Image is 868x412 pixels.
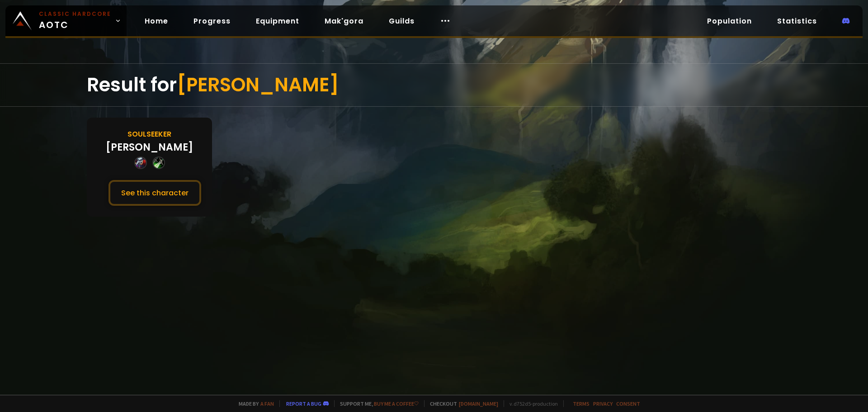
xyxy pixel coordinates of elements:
[334,400,419,407] span: Support me,
[700,12,759,30] a: Population
[108,180,201,206] button: See this character
[286,400,321,407] a: Report a bug
[249,12,307,30] a: Equipment
[5,5,127,36] a: Classic HardcoreAOTC
[186,12,238,30] a: Progress
[39,10,111,18] small: Classic Hardcore
[137,12,175,30] a: Home
[127,128,171,140] div: Soulseeker
[233,400,274,407] span: Made by
[593,400,613,407] a: Privacy
[87,64,781,106] div: Result for
[573,400,590,407] a: Terms
[770,12,824,30] a: Statistics
[459,400,498,407] a: [DOMAIN_NAME]
[177,71,339,98] span: [PERSON_NAME]
[382,12,422,30] a: Guilds
[504,400,558,407] span: v. d752d5 - production
[374,400,419,407] a: Buy me a coffee
[260,400,274,407] a: a fan
[39,10,111,32] span: AOTC
[106,140,193,155] div: [PERSON_NAME]
[424,400,498,407] span: Checkout
[616,400,640,407] a: Consent
[317,12,371,30] a: Mak'gora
